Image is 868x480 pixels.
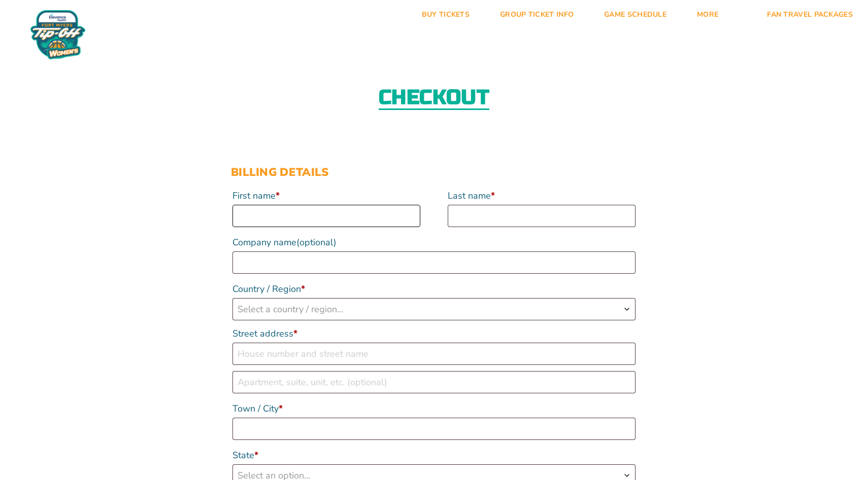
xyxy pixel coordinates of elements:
[232,280,636,298] label: Country / Region
[379,87,490,110] h2: Checkout
[232,371,636,393] input: Apartment, suite, unit, etc. (optional)
[448,187,636,205] label: Last name
[238,303,343,315] span: Select a country / region…
[232,298,636,320] span: Country / Region
[232,399,636,418] label: Town / City
[231,166,637,179] h3: Billing details
[232,233,636,251] label: Company name
[232,343,636,365] input: House number and street name
[296,236,337,248] span: (optional)
[232,446,636,464] label: State
[232,187,420,205] label: First name
[232,324,636,343] label: Street address
[30,10,85,59] img: Women's Fort Myers Tip-Off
